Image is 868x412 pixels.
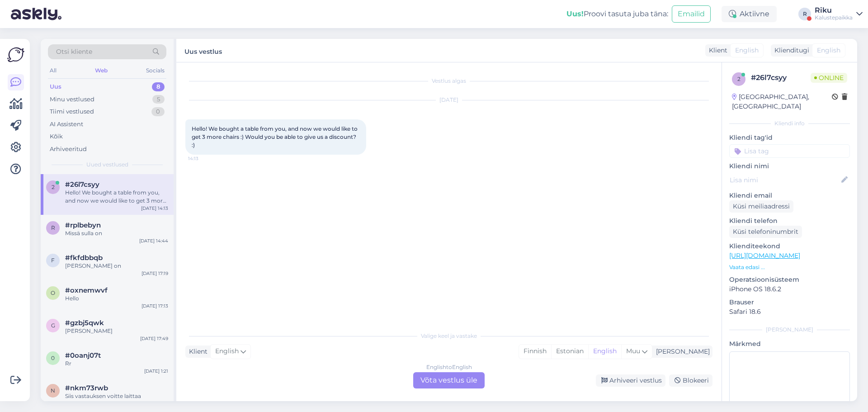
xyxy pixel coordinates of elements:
div: [DATE] [185,96,712,104]
div: [DATE] 17:13 [142,303,168,309]
div: Siis vastauksen voitte laittaa [EMAIL_ADDRESS][DOMAIN_NAME] [65,392,168,408]
p: Vaata edasi ... [729,263,850,271]
div: 0 [151,107,165,116]
span: 2 [52,184,55,190]
p: Klienditeekond [729,242,850,251]
span: o [51,289,55,296]
a: RikuKalustepaikka [815,7,863,21]
div: Finnish [519,345,551,358]
div: AI Assistent [50,120,83,129]
div: Küsi meiliaadressi [729,200,793,213]
p: Brauser [729,298,850,307]
div: [DATE] 14:44 [139,237,168,244]
span: Otsi kliente [56,47,92,57]
span: Muu [626,347,640,355]
span: #rplbebyn [65,221,101,229]
span: 14:13 [188,155,222,162]
div: Uus [50,82,61,91]
span: Uued vestlused [86,161,128,169]
span: #nkm73rwb [65,384,108,392]
div: Kõik [50,132,63,141]
span: r [51,224,55,231]
div: Vestlus algas [185,77,712,85]
div: Hello [65,294,168,303]
span: English [735,46,759,55]
div: Estonian [551,345,588,358]
span: English [215,346,239,356]
div: Arhiveeri vestlus [596,374,665,387]
p: Kliendi tag'id [729,133,850,142]
span: Hello! We bought a table from you, and now we would like to get 3 more chairs :) Would you be abl... [192,125,359,148]
div: Valige keel ja vastake [185,332,712,340]
div: # 26l7csyy [751,72,811,83]
div: Missä sulla on [65,229,168,237]
b: Uus! [566,9,584,18]
div: [PERSON_NAME] on [65,262,168,270]
div: All [48,65,58,76]
div: Kliendi info [729,119,850,128]
p: Safari 18.6 [729,307,850,317]
label: Uus vestlus [184,44,222,57]
div: Arhiveeritud [50,145,87,154]
div: R [798,8,811,20]
span: #gzbj5qwk [65,319,104,327]
span: #0oanj07t [65,351,101,360]
span: n [51,387,55,394]
button: Emailid [672,5,711,23]
div: Klient [185,347,208,356]
div: [PERSON_NAME] [729,326,850,334]
div: Võta vestlus üle [413,372,485,388]
div: Blokeeri [669,374,712,387]
div: Socials [144,65,166,76]
div: [PERSON_NAME] [65,327,168,335]
span: f [51,257,55,264]
span: #fkfdbbqb [65,254,103,262]
div: Küsi telefoninumbrit [729,226,802,238]
span: Online [811,73,847,83]
div: Minu vestlused [50,95,94,104]
div: [DATE] 17:19 [142,270,168,277]
div: [DATE] 17:49 [140,335,168,342]
div: Tiimi vestlused [50,107,94,116]
div: [DATE] 1:21 [144,368,168,374]
div: Proovi tasuta juba täna: [566,9,668,19]
span: 0 [51,355,55,361]
a: [URL][DOMAIN_NAME] [729,251,800,260]
div: [PERSON_NAME] [652,347,710,356]
p: Kliendi nimi [729,161,850,171]
div: Rr [65,360,168,368]
div: Klienditugi [771,46,809,55]
p: Märkmed [729,339,850,349]
div: Hello! We bought a table from you, and now we would like to get 3 more chairs :) Would you be abl... [65,189,168,205]
span: English [817,46,840,55]
input: Lisa nimi [730,175,840,185]
p: iPhone OS 18.6.2 [729,284,850,294]
div: English to English [426,363,472,371]
p: Kliendi email [729,191,850,200]
input: Lisa tag [729,144,850,158]
div: Kalustepaikka [815,14,853,21]
span: g [51,322,55,329]
div: Riku [815,7,853,14]
span: #26l7csyy [65,180,99,189]
div: Web [93,65,109,76]
div: Klient [705,46,727,55]
span: 2 [737,76,741,82]
div: 8 [152,82,165,91]
p: Kliendi telefon [729,216,850,226]
div: 5 [152,95,165,104]
span: #oxnemwvf [65,286,108,294]
img: Askly Logo [7,46,24,63]
div: English [588,345,621,358]
div: Aktiivne [722,6,777,22]
div: [DATE] 14:13 [141,205,168,212]
div: [GEOGRAPHIC_DATA], [GEOGRAPHIC_DATA] [732,92,832,111]
p: Operatsioonisüsteem [729,275,850,284]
